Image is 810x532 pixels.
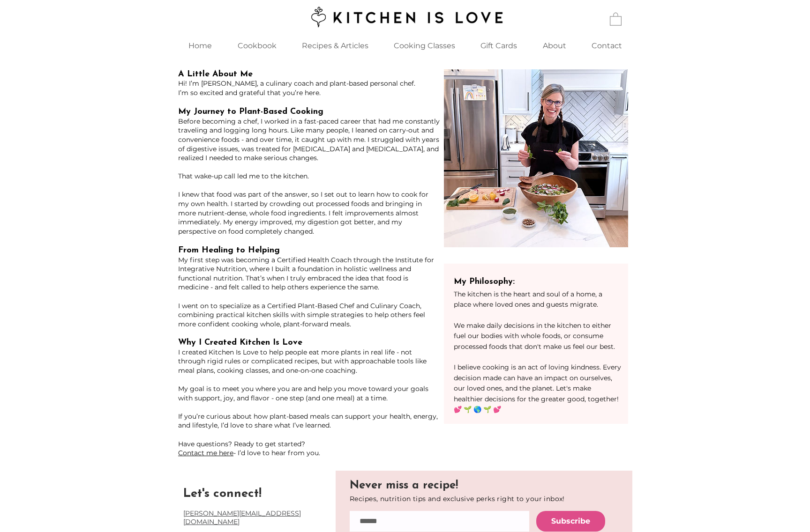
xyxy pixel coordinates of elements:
[444,69,628,247] img: About Author-or Intro-Jeannine kitchen_e
[178,70,253,79] span: A Little About Me
[530,36,579,56] a: About
[178,190,428,235] span: I knew that food was part of the answer, so I set out to learn how to cook for my own health. I s...
[178,79,415,97] span: Hi! I’m [PERSON_NAME], a culinary coach and plant-based personal chef. I’m so excited and gratefu...
[178,384,428,402] span: My goal is to meet you where you are and help you move toward your goals with support, joy, and f...
[184,36,217,56] p: Home
[183,488,262,500] a: Let's connect!
[476,36,522,56] p: Gift Cards
[178,440,320,458] span: Have questions? Ready to get started? - I’d love to hear from you.
[178,302,425,328] span: I went on to specialize as a Certified Plant-Based Chef and Culinary Coach, combining practical k...
[178,348,427,375] span: I created Kitchen Is Love to help people eat more plants in real life - not through rigid rules o...
[454,321,615,351] span: We make daily decisions in the kitchen to either fuel our bodies with whole foods, or consume pro...
[178,339,302,347] span: Why I Created Kitchen Is Love
[538,36,571,56] p: About
[178,246,280,255] span: From Healing to Helping
[579,36,635,56] a: Contact
[178,117,440,162] span: Before becoming a chef, I worked in a fast-paced career that had me constantly traveling and logg...
[183,509,301,526] a: [PERSON_NAME][EMAIL_ADDRESS][DOMAIN_NAME]
[289,36,381,56] a: Recipes & Articles
[454,278,515,286] span: My Philosophy:
[233,36,281,56] p: Cookbook
[381,36,467,56] div: Cooking Classes
[454,290,602,309] span: The kitchen is the heart and soul of a home, a place where loved ones and guests migrate.
[350,480,458,491] span: Never miss a recipe!
[178,108,323,116] span: My Journey to Plant-Based Cooking
[175,36,635,56] nav: Site
[467,36,530,56] a: Gift Cards
[389,36,460,56] p: Cooking Classes
[454,363,621,414] span: I believe cooking is an act of loving kindness. Every decision made can have an impact on ourselv...
[536,511,605,532] button: Subscribe
[178,256,434,292] span: My first step was becoming a Certified Health Coach through the Institute for Integrative Nutriti...
[225,36,289,56] a: Cookbook
[178,449,233,457] a: Contact me here
[178,412,438,430] span: If you’re curious about how plant-based meals can support your health, energy, and lifestyle, I’d...
[305,5,505,29] img: Kitchen is Love logo
[551,516,590,526] span: Subscribe
[175,36,225,56] a: Home
[587,36,627,56] p: Contact
[297,36,373,56] p: Recipes & Articles
[178,172,309,180] span: That wake-up call led me to the kitchen.
[350,495,565,503] span: Recipes, nutrition tips and exclusive perks right to your inbox!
